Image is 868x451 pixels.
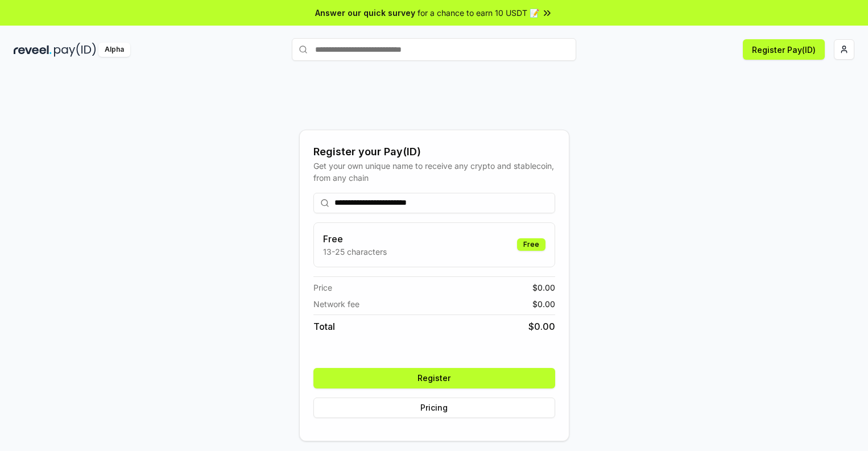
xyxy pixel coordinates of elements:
[54,43,96,57] img: pay_id
[313,320,335,333] span: Total
[98,43,130,57] div: Alpha
[313,160,555,184] div: Get your own unique name to receive any crypto and stablecoin, from any chain
[313,282,332,293] span: Price
[743,39,825,60] button: Register Pay(ID)
[313,398,555,418] button: Pricing
[14,43,52,57] img: reveel_dark
[528,320,555,333] span: $ 0.00
[517,238,545,251] div: Free
[315,7,415,19] span: Answer our quick survey
[313,368,555,388] button: Register
[323,246,387,258] p: 13-25 characters
[532,282,555,293] span: $ 0.00
[313,298,359,310] span: Network fee
[418,7,539,19] span: for a chance to earn 10 USDT 📝
[532,298,555,310] span: $ 0.00
[313,144,555,160] div: Register your Pay(ID)
[323,232,387,246] h3: Free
